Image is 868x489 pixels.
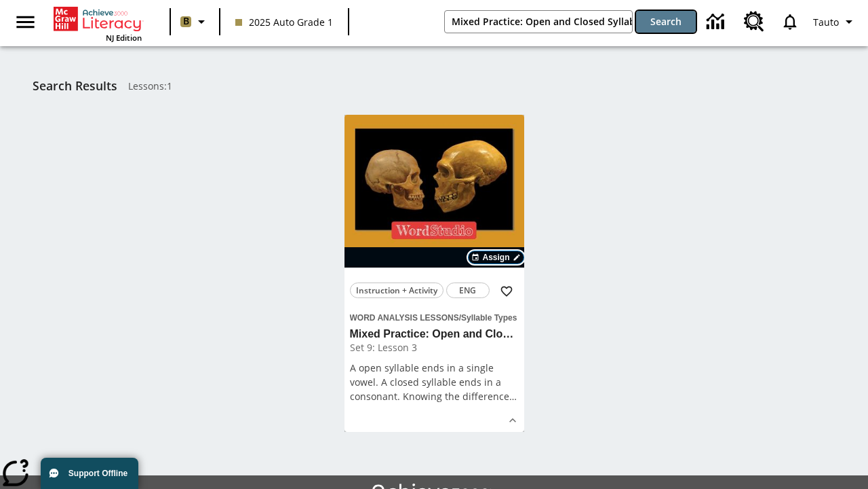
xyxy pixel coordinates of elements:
span: Lessons : 1 [128,79,172,93]
button: Open side menu [5,2,45,42]
div: Home [54,4,142,43]
div: lesson details [344,115,524,432]
button: ENG [446,283,490,298]
a: Home [54,5,142,33]
h3: Mixed Practice: Open and Closed Syllables [350,327,519,342]
a: Resource Center, Will open in new tab [736,3,772,40]
button: Instruction + Activity [350,283,443,298]
button: Show Details [502,410,523,431]
span: Assign [482,251,509,264]
span: ENG [459,283,476,297]
span: Topic: Word Analysis Lessons/Syllable Types [350,310,519,325]
span: Support Offline [68,469,127,478]
span: B [183,13,189,30]
span: 2025 Auto Grade 1 [235,15,333,29]
div: A open syllable ends in a single vowel. A closed syllable ends in a consonant. Knowing the differenc [350,361,519,403]
a: Notifications [772,4,808,39]
button: Boost Class color is light brown. Change class color [175,10,215,34]
span: Instruction + Activity [356,283,437,297]
span: Word Analysis Lessons [350,313,459,323]
button: Add to Favorites [494,279,519,304]
a: Data Center [698,3,736,41]
button: Assign Choose Dates [468,251,524,264]
span: Syllable Types [461,313,517,323]
span: / [459,313,461,323]
input: search field [445,11,632,33]
span: Tauto [813,15,839,29]
span: … [509,390,517,403]
button: Support Offline [41,458,138,489]
button: Profile/Settings [808,10,863,34]
span: e [504,390,509,403]
span: NJ Edition [106,33,142,43]
button: Search [636,11,696,33]
h1: Search Results [33,79,117,93]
